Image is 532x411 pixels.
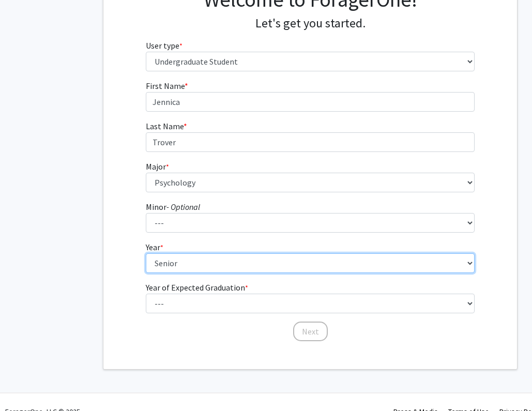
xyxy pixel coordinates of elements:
[8,364,44,403] iframe: Chat
[146,201,200,213] label: Minor
[146,160,169,173] label: Major
[146,81,185,91] span: First Name
[146,16,475,31] h4: Let's get you started.
[293,322,328,341] button: Next
[146,281,248,294] label: Year of Expected Graduation
[146,39,183,52] label: User type
[166,202,200,212] i: - Optional
[146,121,184,131] span: Last Name
[146,241,163,253] label: Year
